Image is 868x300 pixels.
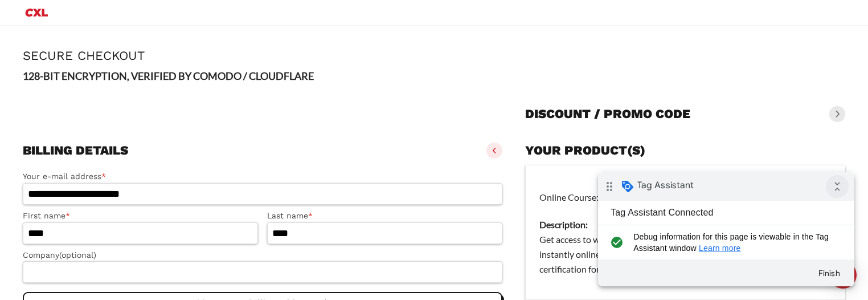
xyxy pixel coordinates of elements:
a: Learn more [101,71,143,80]
label: Company [23,249,502,262]
strong: 128-BIT ENCRYPTION, VERIFIED BY COMODO / CLOUDFLARE [23,70,314,82]
dd: Get access to world-class marketing training. All content is available instantly online. Complete... [539,232,832,277]
dt: Description: [539,217,832,232]
i: Collapse debug badge [228,3,251,26]
i: check_circle [9,59,28,82]
button: Finish [211,91,252,111]
label: Last name [267,209,502,222]
td: Online Course: Meta Ads [526,165,845,300]
h1: Secure Checkout [23,48,845,63]
span: Debug information for this page is viewable in the Tag Assistant window [35,59,238,82]
h3: Discount / promo code [525,106,690,122]
label: Your e-mail address [23,170,502,183]
span: Tag Assistant [39,7,96,19]
h3: Billing details [23,143,128,159]
span: (optional) [59,250,96,260]
label: First name [23,209,258,222]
